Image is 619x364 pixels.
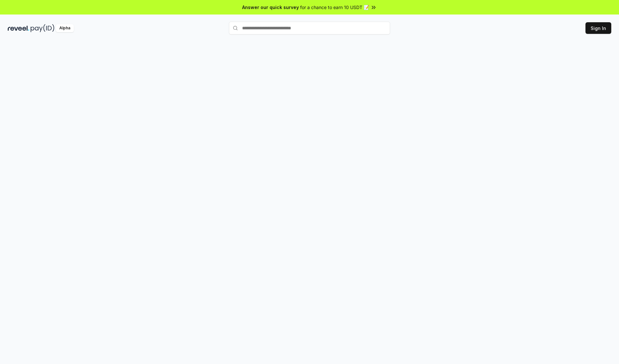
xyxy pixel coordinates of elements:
img: reveel_dark [8,24,29,32]
img: pay_id [31,24,54,32]
span: Answer our quick survey [242,4,299,11]
button: Sign In [585,22,611,34]
span: for a chance to earn 10 USDT 📝 [300,4,369,11]
div: Alpha [56,24,74,32]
